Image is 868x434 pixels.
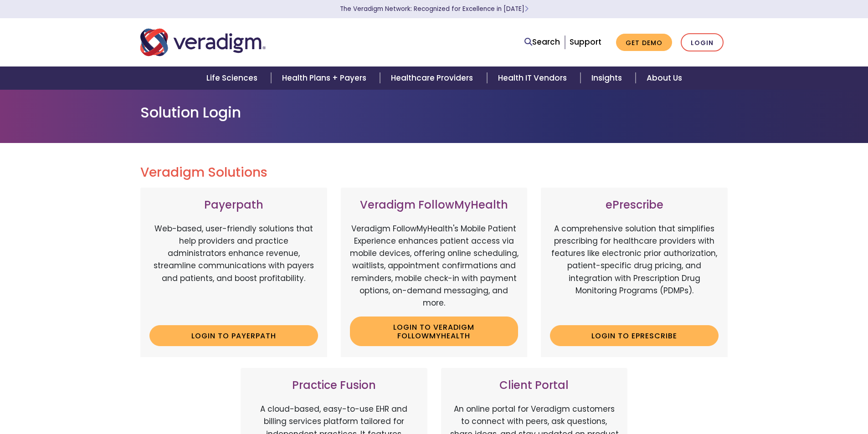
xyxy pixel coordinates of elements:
a: Support [570,36,601,47]
a: Login [681,33,724,52]
h3: Veradigm FollowMyHealth [350,199,519,212]
a: Health IT Vendors [487,66,580,90]
a: Insights [580,66,636,90]
h3: Client Portal [450,379,619,392]
a: Login to Veradigm FollowMyHealth [350,317,519,346]
a: Search [524,36,560,48]
a: About Us [636,66,693,90]
img: Veradigm logo [140,27,266,57]
span: Learn More [524,5,529,13]
p: Veradigm FollowMyHealth's Mobile Patient Experience enhances patient access via mobile devices, o... [350,223,519,309]
h3: ePrescribe [550,199,719,212]
a: Login to Payerpath [149,325,318,346]
a: Login to ePrescribe [550,325,719,346]
h2: Veradigm Solutions [140,165,728,180]
h1: Solution Login [140,104,728,121]
h3: Practice Fusion [250,379,418,392]
a: The Veradigm Network: Recognized for Excellence in [DATE]Learn More [340,5,529,13]
a: Health Plans + Payers [271,66,380,90]
a: Healthcare Providers [380,66,487,90]
a: Life Sciences [195,66,271,90]
p: A comprehensive solution that simplifies prescribing for healthcare providers with features like ... [550,223,719,318]
p: Web-based, user-friendly solutions that help providers and practice administrators enhance revenu... [149,223,318,318]
a: Get Demo [616,34,672,51]
h3: Payerpath [149,199,318,212]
